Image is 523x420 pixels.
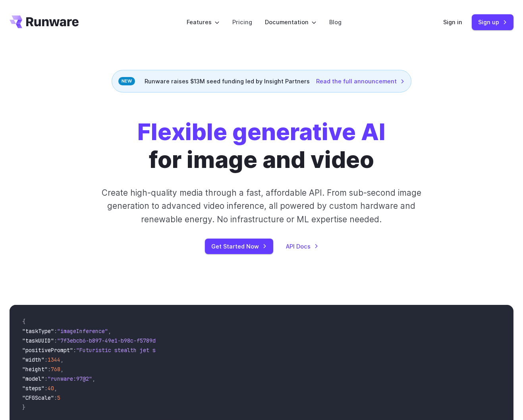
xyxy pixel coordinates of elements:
[22,337,54,344] span: "taskUUID"
[60,366,64,373] span: ,
[60,356,64,363] span: ,
[137,118,386,173] h1: for image and video
[22,375,44,382] span: "model"
[54,337,57,344] span: :
[54,394,57,401] span: :
[54,328,57,335] span: :
[472,14,513,30] a: Sign up
[22,366,48,373] span: "height"
[22,347,73,354] span: "positivePrompt"
[137,118,386,146] strong: Flexible generative AI
[108,328,111,335] span: ,
[22,356,44,363] span: "width"
[51,366,60,373] span: 768
[265,17,317,27] label: Documentation
[22,394,54,401] span: "CFGScale"
[92,375,95,382] span: ,
[48,366,51,373] span: :
[232,17,252,27] a: Pricing
[286,242,318,251] a: API Docs
[316,77,405,86] a: Read the full announcement
[76,347,365,354] span: "Futuristic stealth jet streaking through a neon-lit cityscape with glowing purple exhaust"
[22,385,44,392] span: "steps"
[54,385,57,392] span: ,
[100,186,423,226] p: Create high-quality media through a fast, affordable API. From sub-second image generation to adv...
[329,17,342,27] a: Blog
[57,394,60,401] span: 5
[10,15,79,28] a: Go to /
[22,318,25,325] span: {
[443,17,462,27] a: Sign in
[57,337,178,344] span: "7f3ebcb6-b897-49e1-b98c-f5789d2d40d7"
[205,239,273,254] a: Get Started Now
[57,328,108,335] span: "imageInference"
[22,328,54,335] span: "taskType"
[44,356,48,363] span: :
[44,375,48,382] span: :
[112,70,411,92] div: Runware raises $13M seed funding led by Insight Partners
[44,385,48,392] span: :
[73,347,76,354] span: :
[22,404,25,411] span: }
[48,356,60,363] span: 1344
[48,375,92,382] span: "runware:97@2"
[187,17,220,27] label: Features
[48,385,54,392] span: 40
